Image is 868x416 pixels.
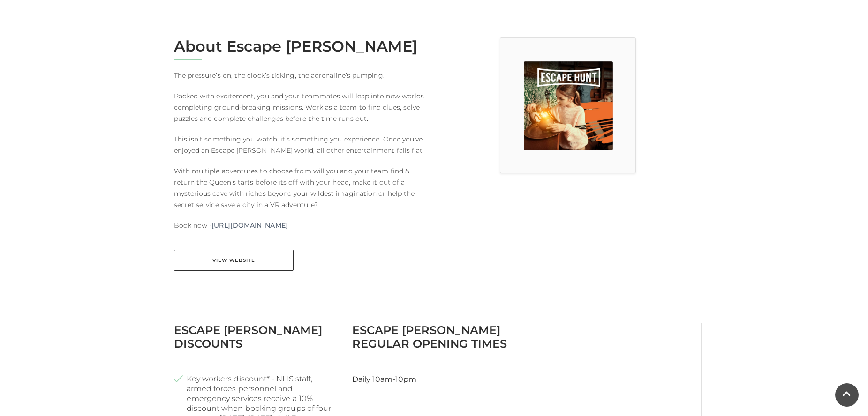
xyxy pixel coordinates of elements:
[174,323,338,350] h3: Escape [PERSON_NAME] Discounts
[174,165,427,210] p: With multiple adventures to choose from will you and your team find & return the Queen's tarts be...
[174,134,427,156] p: This isn’t something you watch, it’s something you experience. Once you’ve enjoyed an Escape [PER...
[524,61,613,150] img: Escape Hunt, Festival Place, Basingstoke
[174,250,294,271] a: View Website
[352,323,516,350] h3: Escape [PERSON_NAME] Regular Opening Times
[174,37,427,55] h2: About Escape [PERSON_NAME]
[174,90,427,124] p: Packed with excitement, you and your teammates will leap into new worlds completing ground-breaki...
[174,220,427,231] p: Book now -
[211,220,287,231] a: [URL][DOMAIN_NAME]
[174,70,427,81] p: The pressure’s on, the clock’s ticking, the adrenaline’s pumping.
